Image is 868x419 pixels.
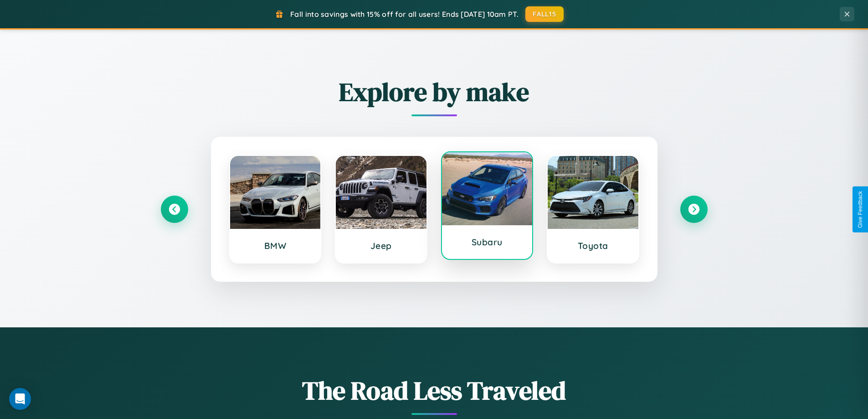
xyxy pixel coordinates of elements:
h2: Explore by make [161,74,708,109]
h1: The Road Less Traveled [161,373,708,408]
h3: Toyota [557,240,629,251]
h3: Jeep [345,240,417,251]
div: Open Intercom Messenger [9,388,31,410]
span: Fall into savings with 15% off for all users! Ends [DATE] 10am PT. [290,10,519,19]
h3: BMW [239,240,312,251]
button: FALL15 [525,6,564,22]
h3: Subaru [451,237,524,248]
div: Give Feedback [857,191,863,228]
